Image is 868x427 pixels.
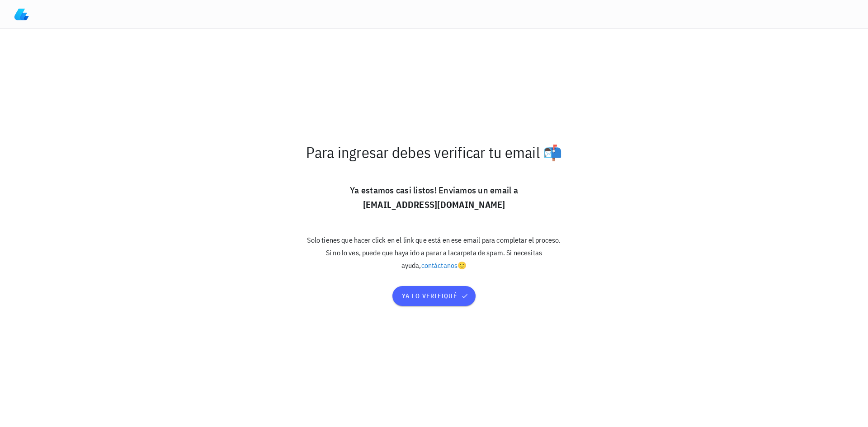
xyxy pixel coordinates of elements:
[363,198,505,211] b: [EMAIL_ADDRESS][DOMAIN_NAME]
[304,234,564,272] p: Solo tienes que hacer click en el link que está en ese email para completar el proceso. Si no lo ...
[14,7,29,22] img: LedgiFi
[392,286,475,306] button: ya lo verifiqué
[454,248,503,257] span: carpeta de spam
[841,7,855,22] div: avatar
[401,292,467,300] span: ya lo verifiqué
[304,183,564,212] p: Ya estamos casi listos! Enviamos un email a
[421,261,458,270] a: contáctanos
[304,143,564,161] p: Para ingresar debes verificar tu email 📬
